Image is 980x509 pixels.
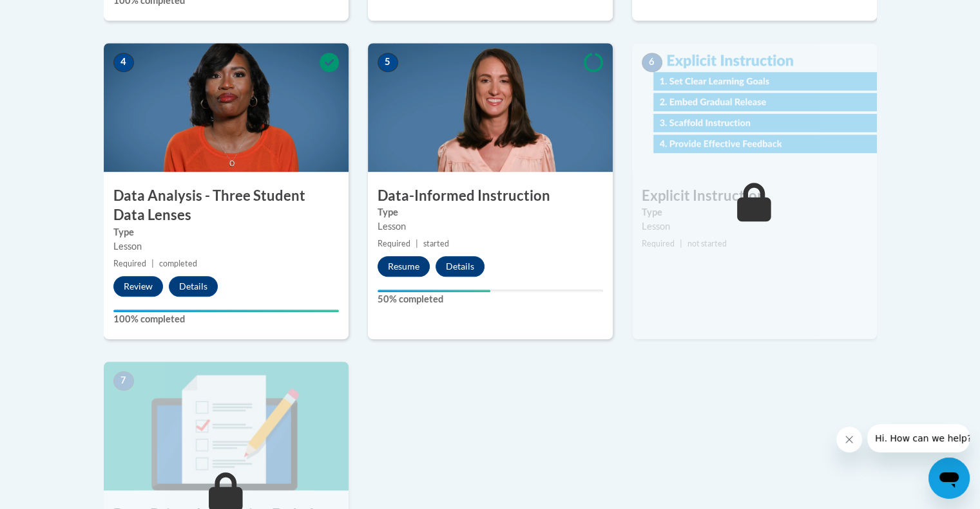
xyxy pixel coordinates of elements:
span: | [151,259,154,268]
button: Review [113,276,163,297]
div: Lesson [113,239,339,254]
label: Type [642,205,867,219]
iframe: Button to launch messaging window [928,458,970,499]
span: started [423,239,449,248]
img: Course Image [104,43,349,172]
div: Your progress [378,290,490,292]
label: Type [113,225,339,239]
span: Required [378,239,410,248]
button: Resume [378,256,430,277]
iframe: Message from company [867,424,970,452]
span: Required [113,259,146,268]
span: | [680,239,682,248]
span: 7 [113,371,134,391]
span: completed [159,259,197,268]
label: 50% completed [378,292,603,306]
button: Details [436,256,485,277]
label: 100% completed [113,312,339,326]
span: Hi. How can we help? [8,9,104,19]
h3: Data Analysis - Three Student Data Lenses [104,186,349,226]
img: Course Image [104,362,349,490]
h3: Data-Informed Instruction [368,186,613,206]
img: Course Image [368,43,613,172]
span: not started [687,239,727,248]
h3: Explicit Instruction [632,186,877,206]
div: Lesson [642,219,867,234]
label: Type [378,205,603,219]
div: Your progress [113,310,339,312]
iframe: Close message [836,427,862,452]
span: 5 [378,53,398,72]
span: | [416,239,418,248]
span: Required [642,239,675,248]
span: 4 [113,53,134,72]
button: Details [169,276,218,297]
span: 6 [642,53,662,72]
img: Course Image [632,43,877,172]
div: Lesson [378,219,603,234]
